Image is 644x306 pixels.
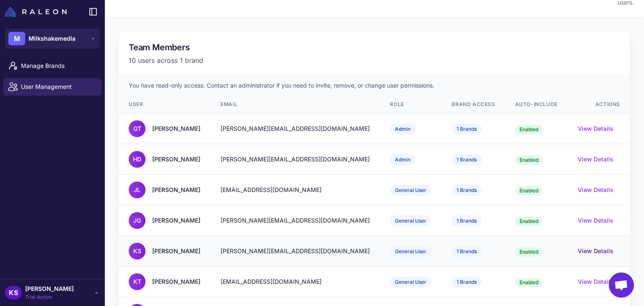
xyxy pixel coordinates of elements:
[21,61,95,70] span: Manage Brands
[515,217,543,226] span: Enabled
[152,185,200,194] div: [PERSON_NAME]
[380,96,441,114] th: Role
[129,120,145,137] div: GT
[129,212,145,229] div: JG
[390,185,431,196] span: General User
[221,124,370,133] div: [PERSON_NAME][EMAIL_ADDRESS][DOMAIN_NAME]
[578,155,613,164] button: View Details
[5,7,67,17] img: Raleon Logo
[29,34,75,43] span: Milkshakemedia
[578,277,613,286] button: View Details
[129,41,620,54] h2: Team Members
[452,215,482,226] span: 1 Brands
[5,286,22,299] div: KS
[390,124,415,135] span: Admin
[515,247,543,257] span: Enabled
[578,185,613,194] button: View Details
[221,216,370,225] div: [PERSON_NAME][EMAIL_ADDRESS][DOMAIN_NAME]
[152,216,200,225] div: [PERSON_NAME]
[505,96,568,114] th: Auto-Include
[119,76,630,96] div: You have read-only access. Contact an administrator if you need to invite, remove, or change user...
[390,277,431,288] span: General User
[152,124,200,133] div: [PERSON_NAME]
[129,243,145,259] div: KS
[5,29,100,49] button: MMilkshakemedia
[515,186,543,195] span: Enabled
[129,182,145,198] div: JL
[441,96,505,114] th: Brand Access
[578,124,613,133] button: View Details
[129,151,145,168] div: HD
[568,96,630,114] th: Actions
[609,272,634,298] div: Open chat
[221,277,370,286] div: [EMAIL_ADDRESS][DOMAIN_NAME]
[25,284,74,293] span: [PERSON_NAME]
[8,32,25,45] div: M
[515,125,543,134] span: Enabled
[3,78,101,96] a: User Management
[152,155,200,164] div: [PERSON_NAME]
[129,55,620,65] p: 10 users across 1 brand
[221,155,370,164] div: [PERSON_NAME][EMAIL_ADDRESS][DOMAIN_NAME]
[152,246,200,256] div: [PERSON_NAME]
[210,96,380,114] th: Email
[221,246,370,256] div: [PERSON_NAME][EMAIL_ADDRESS][DOMAIN_NAME]
[152,277,200,286] div: [PERSON_NAME]
[221,185,370,194] div: [EMAIL_ADDRESS][DOMAIN_NAME]
[452,246,482,257] span: 1 Brands
[119,96,210,114] th: User
[5,7,70,17] a: Raleon Logo
[3,57,101,75] a: Manage Brands
[578,216,613,225] button: View Details
[25,293,74,301] span: Trial Active
[452,154,482,165] span: 1 Brands
[129,273,145,290] div: KT
[21,82,95,91] span: User Management
[452,277,482,288] span: 1 Brands
[452,124,482,135] span: 1 Brands
[515,278,543,287] span: Enabled
[515,156,543,165] span: Enabled
[452,185,482,196] span: 1 Brands
[390,215,431,226] span: General User
[390,246,431,257] span: General User
[390,154,415,165] span: Admin
[578,246,613,256] button: View Details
